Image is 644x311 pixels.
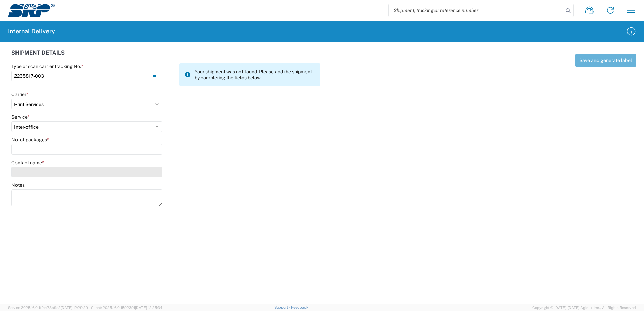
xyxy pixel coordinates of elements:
[8,4,55,17] img: srp
[11,50,320,63] div: SHIPMENT DETAILS
[11,137,49,143] label: No. of packages
[11,182,25,188] label: Notes
[8,306,88,310] span: Server: 2025.16.0-1ffcc23b9e2
[11,63,83,69] label: Type or scan carrier tracking No.
[8,27,55,35] h2: Internal Delivery
[11,91,28,97] label: Carrier
[291,305,308,309] a: Feedback
[389,4,563,17] input: Shipment, tracking or reference number
[195,69,315,81] span: Your shipment was not found. Please add the shipment by completing the fields below.
[11,160,44,166] label: Contact name
[532,305,636,311] span: Copyright © [DATE]-[DATE] Agistix Inc., All Rights Reserved
[274,305,291,309] a: Support
[135,306,162,310] span: [DATE] 12:25:34
[11,114,30,120] label: Service
[61,306,88,310] span: [DATE] 12:29:29
[91,306,162,310] span: Client: 2025.16.0-1592391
